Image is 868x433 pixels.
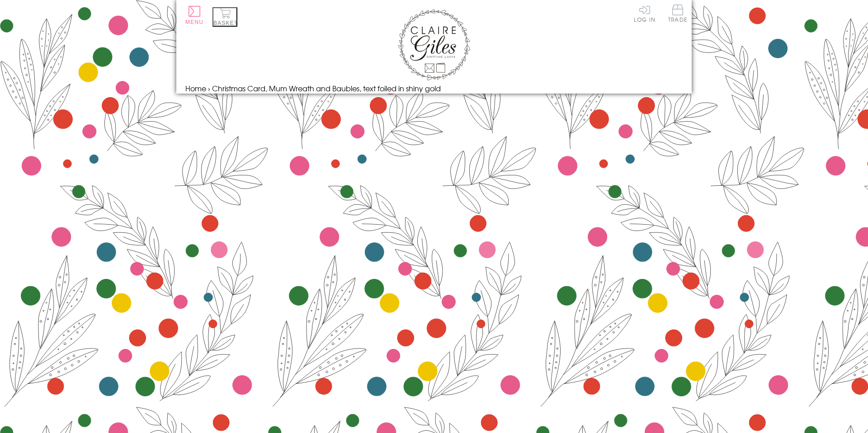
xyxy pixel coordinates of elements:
a: Log In [634,5,656,22]
a: Trade [668,5,687,24]
img: Claire Giles Greetings Cards [398,9,470,80]
span: › [208,83,210,94]
nav: breadcrumbs [185,83,683,94]
a: Home [185,83,206,94]
span: Christmas Card, Mum Wreath and Baubles, text foiled in shiny gold [212,83,441,94]
button: Menu [185,6,203,25]
span: Menu [185,19,203,25]
button: Basket [212,7,237,27]
span: Trade [668,5,687,22]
